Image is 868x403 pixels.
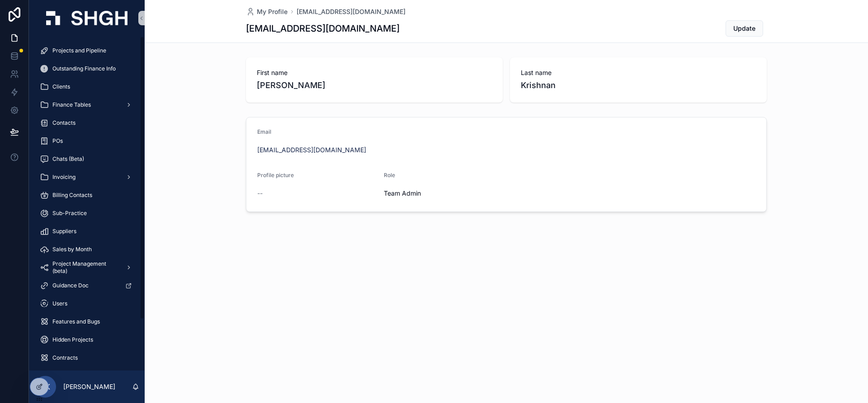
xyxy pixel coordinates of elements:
[52,155,84,163] span: Chats (Beta)
[52,47,106,54] span: Projects and Pipeline
[733,24,755,33] span: Update
[34,133,139,149] a: POs
[34,151,139,167] a: Chats (Beta)
[34,241,139,258] a: Sales by Month
[34,205,139,221] a: Sub-Practice
[34,332,139,348] a: Hidden Projects
[246,7,288,16] a: My Profile
[34,115,139,131] a: Contacts
[34,169,139,185] a: Invoicing
[34,97,139,113] a: Finance Tables
[52,228,76,235] span: Suppliers
[521,79,756,92] span: Krishnan
[257,145,366,155] a: [EMAIL_ADDRESS][DOMAIN_NAME]
[52,83,70,90] span: Clients
[257,79,492,92] span: [PERSON_NAME]
[52,119,75,127] span: Contacts
[52,65,116,72] span: Outstanding Finance Info
[52,318,100,325] span: Features and Bugs
[34,350,139,366] a: Contracts
[257,68,492,77] span: First name
[63,382,115,391] p: [PERSON_NAME]
[52,354,78,361] span: Contracts
[34,223,139,239] a: Suppliers
[34,187,139,203] a: Billing Contacts
[257,172,294,178] span: Profile picture
[52,137,63,145] span: POs
[52,192,92,199] span: Billing Contacts
[34,42,139,59] a: Projects and Pipeline
[52,300,67,307] span: Users
[52,336,93,343] span: Hidden Projects
[726,20,763,37] button: Update
[521,68,756,77] span: Last name
[29,36,145,370] div: scrollable content
[52,101,91,108] span: Finance Tables
[34,314,139,330] a: Features and Bugs
[34,79,139,95] a: Clients
[52,260,118,275] span: Project Management (beta)
[384,172,395,178] span: Role
[246,22,400,35] h1: [EMAIL_ADDRESS][DOMAIN_NAME]
[34,61,139,77] a: Outstanding Finance Info
[257,128,271,135] span: Email
[52,173,75,181] span: Invoicing
[52,246,92,253] span: Sales by Month
[46,11,127,25] img: App logo
[257,7,288,16] span: My Profile
[34,295,139,312] a: Users
[384,189,421,198] span: Team Admin
[297,7,406,16] a: [EMAIL_ADDRESS][DOMAIN_NAME]
[34,277,139,294] a: Guidance Doc
[34,259,139,276] a: Project Management (beta)
[52,282,89,289] span: Guidance Doc
[257,189,263,198] span: --
[52,210,87,217] span: Sub-Practice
